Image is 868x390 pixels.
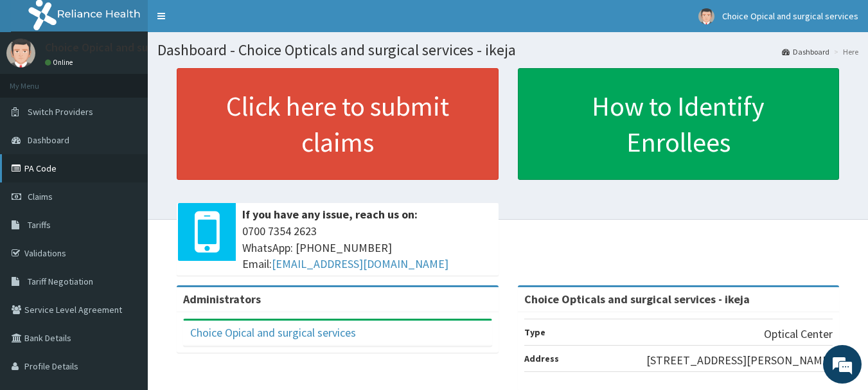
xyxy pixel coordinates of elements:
span: Claims [28,191,53,202]
a: Choice Opical and surgical services [190,325,356,340]
b: Type [524,326,545,338]
p: Optical Center [764,326,833,342]
span: Choice Opical and surgical services [722,10,858,22]
span: Tariff Negotiation [28,276,93,287]
h1: Dashboard - Choice Opticals and surgical services - ikeja [157,42,858,58]
span: We're online! [75,114,177,244]
span: Switch Providers [28,106,93,118]
span: Dashboard [28,134,69,146]
p: Choice Opical and surgical services [45,42,219,53]
b: Administrators [183,292,261,306]
div: Minimize live chat window [211,6,242,37]
strong: Choice Opticals and surgical services - ikeja [524,292,750,306]
a: Online [45,58,76,67]
b: Address [524,353,559,364]
span: Tariffs [28,219,51,231]
span: 0700 7354 2623 WhatsApp: [PHONE_NUMBER] Email: [242,223,492,272]
div: Chat with us now [67,72,216,89]
img: User Image [698,8,714,24]
a: [EMAIL_ADDRESS][DOMAIN_NAME] [272,256,448,271]
a: Dashboard [782,46,829,57]
img: d_794563401_company_1708531726252_794563401 [24,64,52,96]
img: User Image [6,39,35,67]
li: Here [831,46,858,57]
textarea: Type your message and hit 'Enter' [6,256,245,301]
a: How to Identify Enrollees [518,68,840,180]
b: If you have any issue, reach us on: [242,207,418,222]
a: Click here to submit claims [177,68,499,180]
p: [STREET_ADDRESS][PERSON_NAME] [646,352,833,369]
